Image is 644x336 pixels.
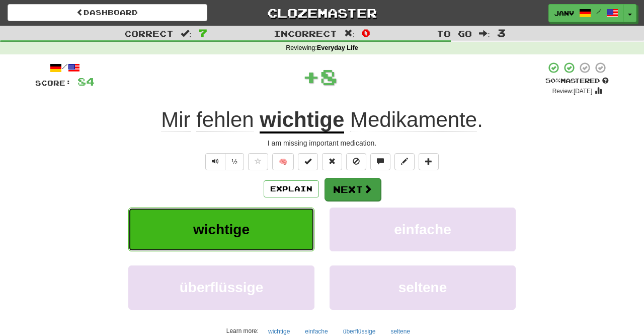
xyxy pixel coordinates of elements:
[264,180,319,197] button: Explain
[317,44,358,51] strong: Everyday Life
[394,153,415,170] button: Edit sentence (alt+d)
[330,208,516,251] button: einfache
[325,178,381,201] button: Next
[193,222,250,237] span: wichtige
[199,27,207,39] span: 7
[225,153,244,170] button: ½
[35,61,95,74] div: /
[128,208,314,251] button: wichtige
[552,88,593,95] small: Review: [DATE]
[205,153,225,170] button: Play sentence audio (ctl+space)
[226,327,259,334] small: Learn more:
[370,153,390,170] button: Discuss sentence (alt+u)
[222,4,422,22] a: Clozemaster
[330,265,516,309] button: seltene
[128,265,314,309] button: überflüssige
[35,138,609,148] div: I am missing important medication.
[437,28,472,38] span: To go
[545,77,560,85] span: 50 %
[398,280,447,295] span: seltene
[77,75,95,88] span: 84
[362,27,370,39] span: 0
[419,153,439,170] button: Add to collection (alt+a)
[124,28,174,38] span: Correct
[596,8,601,15] span: /
[196,108,254,132] span: fehlen
[161,108,190,132] span: Mir
[344,29,355,38] span: :
[346,153,366,170] button: Ignore sentence (alt+i)
[274,28,337,38] span: Incorrect
[298,153,318,170] button: Set this sentence to 100% Mastered (alt+m)
[248,153,268,170] button: Favorite sentence (alt+f)
[181,29,192,38] span: :
[260,108,344,133] u: wichtige
[302,61,320,92] span: +
[394,222,451,237] span: einfache
[203,153,244,170] div: Text-to-speech controls
[35,79,71,87] span: Score:
[344,108,482,131] span: .
[497,27,506,39] span: 3
[350,108,477,132] span: Medikamente
[272,153,294,170] button: 🧠
[548,4,624,22] a: JanV /
[322,153,342,170] button: Reset to 0% Mastered (alt+r)
[554,9,574,18] span: JanV
[320,64,338,89] span: 8
[479,29,490,38] span: :
[8,4,207,21] a: Dashboard
[545,77,609,86] div: Mastered
[180,280,263,295] span: überflüssige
